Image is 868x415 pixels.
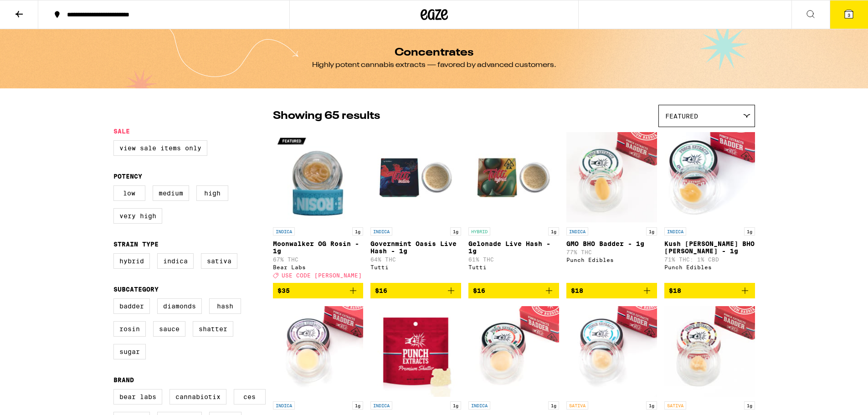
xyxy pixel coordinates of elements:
img: Punch Edibles - Runtz #64 BHO Shatter - 1g [370,306,461,397]
p: 64% THC [370,256,461,262]
a: Open page for Gelonade Live Hash - 1g from Tutti [468,132,559,283]
a: Open page for Moonwalker OG Rosin - 1g from Bear Labs [273,132,364,283]
p: 1g [352,401,363,410]
span: USE CODE [PERSON_NAME] [282,272,362,278]
label: Hash [209,298,241,314]
p: 1g [352,227,363,236]
p: 1g [548,401,559,410]
p: INDICA [370,227,392,236]
img: Punch Edibles - Purple Gushers BHO Badder - 1g [273,306,364,397]
button: Add to bag [273,283,364,298]
label: Rosin [113,321,146,337]
p: 1g [744,401,755,410]
a: Open page for GMO BHO Badder - 1g from Punch Edibles [566,132,657,283]
div: Tutti [370,264,461,270]
img: Tutti - Gelonade Live Hash - 1g [468,132,559,223]
p: 1g [450,401,461,410]
div: Highly potent cannabis extracts — favored by advanced customers. [312,60,556,70]
button: Add to bag [370,283,461,298]
legend: Sale [113,128,130,135]
label: View Sale Items Only [113,140,207,156]
a: Open page for Kush Mintz BHO Badder - 1g from Punch Edibles [664,132,755,283]
label: High [196,185,228,201]
p: GMO BHO Badder - 1g [566,240,657,247]
legend: Subcategory [113,286,159,293]
label: Sativa [201,253,237,269]
h1: Concentrates [395,47,473,58]
p: HYBRID [468,227,490,236]
p: 1g [646,401,657,410]
span: $18 [571,287,583,294]
span: $16 [473,287,485,294]
p: Showing 65 results [273,108,380,124]
p: 1g [548,227,559,236]
p: 67% THC [273,256,364,262]
p: 77% THC [566,249,657,255]
p: Gelonade Live Hash - 1g [468,240,559,255]
label: Sugar [113,344,146,359]
img: Punch Edibles - GMO BHO Badder - 1g [566,132,657,223]
label: Sauce [153,321,185,337]
img: Punch Edibles - Kush Mintz BHO Badder - 1g [664,132,755,223]
p: INDICA [566,227,588,236]
p: INDICA [370,401,392,410]
img: Tutti - Governmint Oasis Live Hash - 1g [370,132,461,223]
p: Moonwalker OG Rosin - 1g [273,240,364,255]
label: Indica [157,253,194,269]
a: Open page for Governmint Oasis Live Hash - 1g from Tutti [370,132,461,283]
label: Shatter [193,321,233,337]
span: 3 [847,12,850,18]
span: $35 [277,287,290,294]
label: Diamonds [157,298,202,314]
div: Bear Labs [273,264,364,270]
p: SATIVA [664,401,686,410]
button: Add to bag [566,283,657,298]
button: Add to bag [664,283,755,298]
p: 1g [450,227,461,236]
img: Punch Edibles - Blue Jack BHO Badder - 1g [566,306,657,397]
p: 1g [646,227,657,236]
p: 71% THC: 1% CBD [664,256,755,262]
label: Very High [113,208,162,224]
p: INDICA [273,227,295,236]
img: Bear Labs - Moonwalker OG Rosin - 1g [273,132,364,223]
button: Add to bag [468,283,559,298]
span: Featured [665,113,698,120]
p: INDICA [468,401,490,410]
p: 61% THC [468,256,559,262]
legend: Brand [113,376,134,384]
label: Bear Labs [113,389,162,405]
label: CES [234,389,266,405]
label: Badder [113,298,150,314]
p: SATIVA [566,401,588,410]
div: Punch Edibles [566,257,657,263]
img: Punch Edibles - Lemon Zkittles BHO Badder - 1g [664,306,755,397]
div: Punch Edibles [664,264,755,270]
label: Hybrid [113,253,150,269]
p: 1g [744,227,755,236]
label: Medium [153,185,189,201]
p: INDICA [664,227,686,236]
label: Cannabiotix [169,389,226,405]
p: INDICA [273,401,295,410]
p: Governmint Oasis Live Hash - 1g [370,240,461,255]
p: Kush [PERSON_NAME] BHO [PERSON_NAME] - 1g [664,240,755,255]
img: Punch Edibles - Watermelon Runtz BHO Badder - 1g [468,306,559,397]
legend: Strain Type [113,241,159,248]
span: $18 [669,287,681,294]
span: $16 [375,287,387,294]
label: Low [113,185,145,201]
legend: Potency [113,173,142,180]
div: Tutti [468,264,559,270]
button: 3 [830,0,868,29]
